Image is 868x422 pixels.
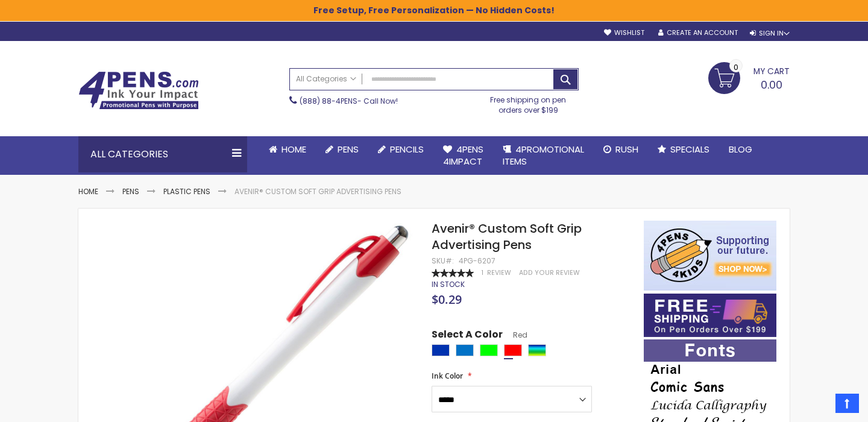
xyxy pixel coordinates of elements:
div: Lime Green [480,344,498,356]
a: Plastic Pens [163,186,210,197]
span: Pencils [390,143,424,156]
a: Home [78,186,98,197]
span: 1 [482,268,483,277]
div: Free shipping on pen orders over $199 [478,90,579,115]
div: All Categories [78,136,247,172]
span: Review [487,268,511,277]
a: Create an Account [658,28,738,37]
div: Blue Light [456,344,474,356]
a: Home [259,136,316,163]
span: Home [281,143,306,156]
div: Red [504,344,522,356]
div: Assorted [528,344,546,356]
img: 4Pens Custom Pens and Promotional Products [78,71,199,110]
a: Pencils [368,136,433,163]
span: Avenir® Custom Soft Grip Advertising Pens [432,220,582,253]
img: Free shipping on orders over $199 [644,294,776,337]
span: 0 [734,61,738,73]
span: Select A Color [432,328,503,344]
span: Blog [729,143,752,156]
a: Specials [648,136,719,163]
div: Sign In [750,29,790,38]
span: $0.29 [432,291,462,307]
span: Ink Color [432,371,463,381]
span: All Categories [296,74,356,84]
a: Wishlist [604,28,644,37]
span: In stock [432,279,465,289]
iframe: Google Customer Reviews [769,389,868,422]
li: Avenir® Custom Soft Grip Advertising Pens [234,187,401,197]
span: - Call Now! [300,96,398,106]
span: Specials [670,143,709,156]
span: Pens [338,143,359,156]
img: 4pens 4 kids [644,221,776,291]
a: Pens [122,186,139,197]
a: 1 Review [482,268,513,277]
span: Red [503,330,527,340]
strong: SKU [432,256,454,266]
a: (888) 88-4PENS [300,96,357,106]
div: 100% [432,269,474,277]
span: 4PROMOTIONAL ITEMS [503,143,584,168]
a: Blog [719,136,762,163]
div: Availability [432,280,465,289]
div: 4PG-6207 [459,256,495,266]
a: 4PROMOTIONALITEMS [493,136,594,175]
a: 0.00 0 [708,62,790,92]
a: Add Your Review [519,268,580,277]
a: Pens [316,136,368,163]
span: 4Pens 4impact [443,143,483,168]
div: Blue [432,344,450,356]
a: 4Pens4impact [433,136,493,175]
span: 0.00 [761,77,782,92]
span: Rush [615,143,638,156]
a: Rush [594,136,648,163]
a: All Categories [290,69,362,89]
